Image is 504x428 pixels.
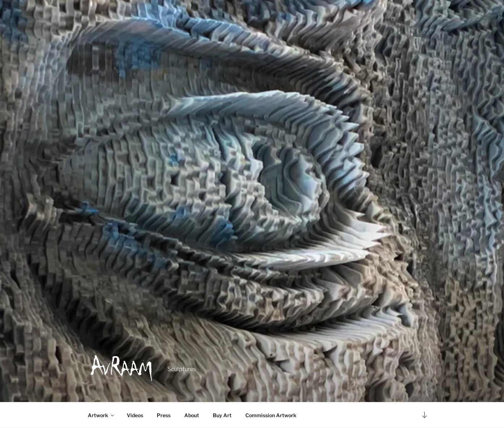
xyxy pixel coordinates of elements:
[167,365,196,374] p: Sculptures
[239,406,303,424] a: Commission Artwork
[207,406,238,424] a: Buy Art
[121,406,150,424] a: Videos
[178,406,206,424] a: About
[82,406,120,424] a: Artwork
[82,406,423,424] nav: Top Menu
[151,406,177,424] a: Press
